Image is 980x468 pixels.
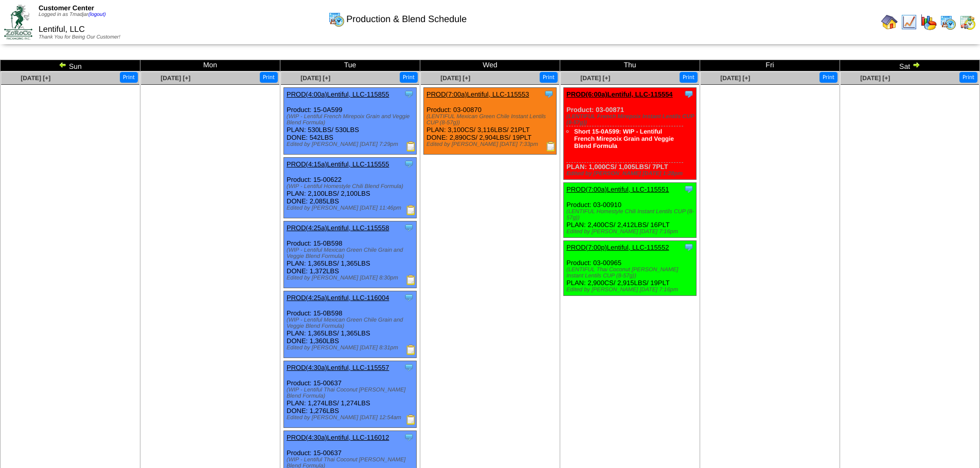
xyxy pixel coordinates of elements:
[161,74,190,82] a: [DATE] [+]
[959,72,977,83] button: Print
[287,183,416,190] div: (WIP - Lentiful Homestyle Chili Blend Formula)
[287,387,416,399] div: (WIP - Lentiful Thai Coconut [PERSON_NAME] Blend Formula)
[328,11,345,27] img: calendarprod.gif
[284,88,417,155] div: Product: 15-0A599 PLAN: 530LBS / 530LBS DONE: 542LBS
[406,275,416,285] img: Production Report
[566,287,696,293] div: Edited by [PERSON_NAME] [DATE] 7:16pm
[566,171,696,177] div: Edited by [PERSON_NAME] [DATE] 1:28pm
[881,14,898,30] img: home.gif
[4,5,32,39] img: ZoRoCo_Logo(Green%26Foil)%20jpg.webp
[400,72,418,83] button: Print
[287,415,416,421] div: Edited by [PERSON_NAME] [DATE] 12:54am
[406,415,416,425] img: Production Report
[424,88,557,155] div: Product: 03-00870 PLAN: 3,100CS / 3,116LBS / 21PLT DONE: 2,890CS / 2,904LBS / 19PLT
[540,72,558,83] button: Print
[406,205,416,215] img: Production Report
[404,222,414,233] img: Tooltip
[720,74,750,82] a: [DATE] [+]
[426,141,556,147] div: Edited by [PERSON_NAME] [DATE] 7:33pm
[544,89,554,99] img: Tooltip
[426,90,529,98] a: PROD(7:00a)Lentiful, LLC-115553
[406,345,416,355] img: Production Report
[260,72,278,83] button: Print
[684,184,694,194] img: Tooltip
[39,12,106,17] span: Logged in as Tmadjar
[566,114,696,126] div: (LENTIFUL French Mirepoix Instant Lentils CUP (8-57g))
[280,60,420,71] td: Tue
[566,229,696,235] div: Edited by [PERSON_NAME] [DATE] 7:16pm
[404,292,414,303] img: Tooltip
[39,25,85,34] span: Lentiful, LLC
[566,209,696,221] div: (LENTIFUL Homestyle Chili Instant Lentils CUP (8-57g))
[574,128,674,149] a: Short 15-0A599: WIP - Lentiful French Mirepoix Grain and Veggie Blend Formula
[860,74,890,82] a: [DATE] [+]
[284,361,417,428] div: Product: 15-00637 PLAN: 1,274LBS / 1,274LBS DONE: 1,276LBS
[920,14,937,30] img: graph.gif
[287,275,416,281] div: Edited by [PERSON_NAME] [DATE] 8:30pm
[287,141,416,147] div: Edited by [PERSON_NAME] [DATE] 7:29pm
[680,72,698,83] button: Print
[404,159,414,169] img: Tooltip
[88,12,106,17] a: (logout)
[287,114,416,126] div: (WIP - Lentiful French Mirepoix Grain and Veggie Blend Formula)
[840,60,980,71] td: Sat
[346,14,467,25] span: Production & Blend Schedule
[287,434,389,441] a: PROD(4:30a)Lentiful, LLC-116012
[404,89,414,99] img: Tooltip
[819,72,838,83] button: Print
[684,242,694,252] img: Tooltip
[21,74,50,82] a: [DATE] [+]
[287,160,389,168] a: PROD(4:15a)Lentiful, LLC-115555
[700,60,840,71] td: Fri
[566,90,673,98] a: PROD(6:00a)Lentiful, LLC-115554
[300,74,330,82] a: [DATE] [+]
[420,60,560,71] td: Wed
[404,362,414,372] img: Tooltip
[140,60,280,71] td: Mon
[39,4,94,12] span: Customer Center
[284,221,417,288] div: Product: 15-0B598 PLAN: 1,365LBS / 1,365LBS DONE: 1,372LBS
[564,241,697,296] div: Product: 03-00965 PLAN: 2,900CS / 2,915LBS / 19PLT
[287,364,389,371] a: PROD(4:30a)Lentiful, LLC-115557
[406,141,416,152] img: Production Report
[566,185,669,193] a: PROD(7:00a)Lentiful, LLC-115551
[120,72,138,83] button: Print
[287,317,416,329] div: (WIP - Lentiful Mexican Green Chile Grain and Veggie Blend Formula)
[287,247,416,259] div: (WIP - Lentiful Mexican Green Chile Grain and Veggie Blend Formula)
[566,244,669,251] a: PROD(7:00p)Lentiful, LLC-115552
[564,88,697,180] div: Product: 03-00871 PLAN: 1,000CS / 1,005LBS / 7PLT
[284,291,417,358] div: Product: 15-0B598 PLAN: 1,365LBS / 1,365LBS DONE: 1,360LBS
[901,14,917,30] img: line_graph.gif
[287,90,389,98] a: PROD(4:00a)Lentiful, LLC-115855
[940,14,956,30] img: calendarprod.gif
[546,141,556,152] img: Production Report
[426,114,556,126] div: (LENTIFUL Mexican Green Chile Instant Lentils CUP (8-57g))
[912,61,920,69] img: arrowright.gif
[560,60,700,71] td: Thu
[287,205,416,211] div: Edited by [PERSON_NAME] [DATE] 11:46pm
[564,183,697,238] div: Product: 03-00910 PLAN: 2,400CS / 2,412LBS / 16PLT
[959,14,976,30] img: calendarinout.gif
[287,224,389,232] a: PROD(4:25a)Lentiful, LLC-115558
[1,60,140,71] td: Sun
[580,74,610,82] a: [DATE] [+]
[287,294,389,302] a: PROD(4:25a)Lentiful, LLC-116004
[684,89,694,99] img: Tooltip
[404,432,414,442] img: Tooltip
[287,345,416,351] div: Edited by [PERSON_NAME] [DATE] 8:31pm
[566,267,696,279] div: (LENTIFUL Thai Coconut [PERSON_NAME] Instant Lentils CUP (8-57g))
[284,158,417,218] div: Product: 15-00622 PLAN: 2,100LBS / 2,100LBS DONE: 2,085LBS
[39,34,120,40] span: Thank You for Being Our Customer!
[59,61,67,69] img: arrowleft.gif
[440,74,470,82] a: [DATE] [+]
